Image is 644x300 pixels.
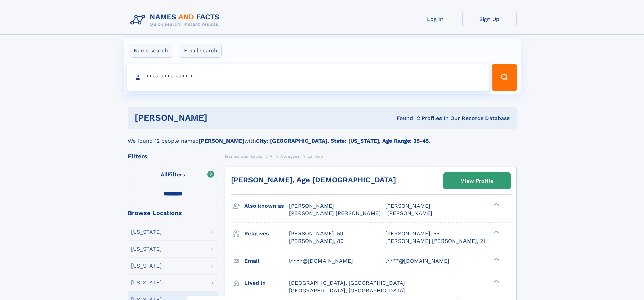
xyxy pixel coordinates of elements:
[231,176,396,184] a: [PERSON_NAME], Age [DEMOGRAPHIC_DATA]
[127,64,489,91] input: search input
[289,230,343,237] a: [PERSON_NAME], 59
[492,202,500,207] div: ❯
[135,114,302,122] h1: [PERSON_NAME]
[128,129,517,145] div: We found 12 people named with .
[385,230,439,237] a: [PERSON_NAME], 55
[225,152,262,160] a: Names and Facts
[131,229,162,235] div: [US_STATE]
[131,280,162,285] div: [US_STATE]
[256,138,429,144] b: City: [GEOGRAPHIC_DATA], State: [US_STATE], Age Range: 35-45
[307,154,323,159] span: Loriedy
[302,115,510,122] div: Found 12 Profiles In Our Records Database
[270,152,273,160] a: A
[492,257,500,261] div: ❯
[289,280,405,286] span: [GEOGRAPHIC_DATA], [GEOGRAPHIC_DATA]
[244,200,289,212] h3: Also known as
[492,279,500,283] div: ❯
[244,228,289,239] h3: Relatives
[244,255,289,267] h3: Email
[128,153,218,159] div: Filters
[289,203,334,209] span: [PERSON_NAME]
[270,154,273,159] span: A
[131,263,162,269] div: [US_STATE]
[128,210,218,216] div: Browse Locations
[492,230,500,234] div: ❯
[385,237,485,245] a: [PERSON_NAME] [PERSON_NAME], 21
[131,246,162,252] div: [US_STATE]
[244,277,289,289] h3: Lived in
[129,44,172,58] label: Name search
[280,154,300,159] span: Aldeguer
[180,44,222,58] label: Email search
[385,203,430,209] span: [PERSON_NAME]
[387,210,432,216] span: [PERSON_NAME]
[161,171,168,178] span: All
[128,167,218,183] label: Filters
[289,237,344,245] a: [PERSON_NAME], 80
[280,152,300,160] a: Aldeguer
[199,138,244,144] b: [PERSON_NAME]
[128,11,225,29] img: Logo Names and Facts
[408,11,462,27] a: Log In
[461,173,493,189] div: View Profile
[289,287,405,294] span: [GEOGRAPHIC_DATA], [GEOGRAPHIC_DATA]
[444,173,510,189] a: View Profile
[492,64,517,91] button: Search Button
[289,210,381,216] span: [PERSON_NAME] [PERSON_NAME]
[462,11,517,27] a: Sign Up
